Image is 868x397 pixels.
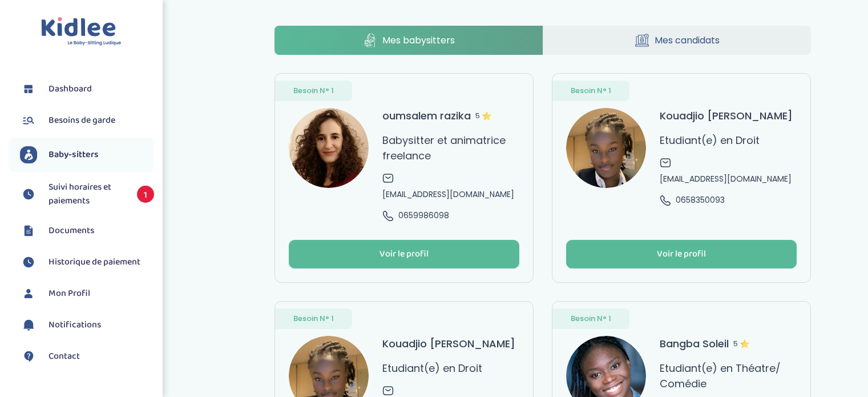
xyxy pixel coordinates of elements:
img: dashboard.svg [20,81,37,98]
a: Suivi horaires et paiements 1 [20,181,154,208]
span: Baby-sitters [49,148,99,162]
p: Babysitter et animatrice freelance [382,133,519,163]
a: Besoin N° 1 avatar oumsalem razika5 Babysitter et animatrice freelance [EMAIL_ADDRESS][DOMAIN_NAM... [274,73,534,283]
img: besoin.svg [20,112,37,129]
a: Notifications [20,316,154,334]
img: contact.svg [20,348,37,365]
span: 5 [733,336,749,351]
span: Besoin N° 1 [571,85,611,97]
a: Historique de paiement [20,254,154,271]
span: Besoins de garde [49,114,115,127]
div: Voir le profil [380,248,429,261]
p: Etudiant(e) en Théatre/ Comédie [660,360,797,391]
h3: Kouadjio [PERSON_NAME] [660,108,793,123]
img: documents.svg [20,222,37,239]
img: profil.svg [20,285,37,302]
h3: oumsalem razika [382,108,491,123]
span: Besoin N° 1 [571,313,611,324]
span: Mes candidats [655,33,720,47]
span: Notifications [49,318,101,332]
a: Documents [20,222,154,239]
span: 0658350093 [676,194,725,206]
a: Mon Profil [20,285,154,302]
a: Baby-sitters [20,146,154,163]
h3: Kouadjio [PERSON_NAME] [382,336,515,351]
img: avatar [289,108,369,188]
button: Voir le profil [289,240,519,268]
span: 1 [137,186,154,203]
span: [EMAIL_ADDRESS][DOMAIN_NAME] [382,189,514,200]
span: 0659986098 [398,210,449,222]
button: Voir le profil [566,240,797,268]
img: notification.svg [20,316,37,334]
span: Besoin N° 1 [293,85,334,97]
span: Contact [49,350,80,363]
img: logo.svg [41,17,122,46]
img: suivihoraire.svg [20,186,37,203]
span: Documents [49,224,94,238]
div: Voir le profil [657,248,706,261]
img: suivihoraire.svg [20,254,37,271]
a: Dashboard [20,81,154,98]
a: Besoin N° 1 avatar Kouadjio [PERSON_NAME] Etudiant(e) en Droit [EMAIL_ADDRESS][DOMAIN_NAME] 06583... [552,73,811,283]
h3: Bangba Soleil [660,336,749,351]
a: Besoins de garde [20,112,154,129]
span: Historique de paiement [49,255,140,269]
span: Mes babysitters [382,33,455,47]
a: Mes candidats [543,26,812,55]
a: Contact [20,348,154,365]
img: babysitters.svg [20,146,37,163]
span: Mon Profil [49,287,90,300]
span: [EMAIL_ADDRESS][DOMAIN_NAME] [660,173,792,185]
img: avatar [566,108,646,188]
p: Etudiant(e) en Droit [382,360,482,376]
span: Dashboard [49,82,92,96]
p: Etudiant(e) en Droit [660,133,760,148]
span: Besoin N° 1 [293,313,334,324]
span: Suivi horaires et paiements [49,181,126,208]
span: 5 [475,108,491,123]
a: Mes babysitters [274,26,543,55]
